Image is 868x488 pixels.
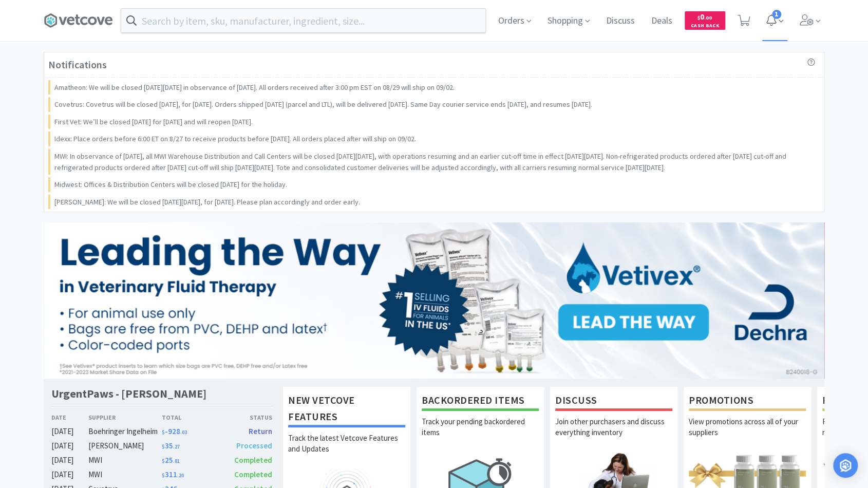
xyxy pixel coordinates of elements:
[54,179,287,190] p: Midwest: Offices & Distribution Centers will be closed [DATE] for the holiday.
[162,455,180,465] span: 25
[162,412,217,422] div: Total
[54,99,592,110] p: Covetrus: Covetrus will be closed [DATE], for [DATE]. Orders shipped [DATE] (parcel and LTL), wil...
[162,426,187,436] span: -928
[54,196,360,208] p: [PERSON_NAME]: We will be closed [DATE][DATE], for [DATE]. Please plan accordingly and order early.
[121,9,485,32] input: Search by item, sku, manufacturer, ingredient, size...
[88,468,162,481] div: MWI
[689,392,806,411] h1: Promotions
[173,458,180,464] span: . 81
[249,426,272,436] span: Return
[51,440,88,452] div: [DATE]
[422,416,539,452] p: Track your pending backordered items
[691,23,719,30] span: Cash Back
[772,10,781,19] span: 1
[88,440,162,452] div: [PERSON_NAME]
[555,392,672,411] h1: Discuss
[51,412,88,422] div: Date
[54,133,416,144] p: Idexx: Place orders before 6:00 ET on 8/27 to receive products before [DATE]. All orders placed a...
[88,425,162,438] div: Boehringer Ingelheim
[173,443,180,450] span: . 27
[689,416,806,452] p: View promotions across all of your suppliers
[51,454,272,466] a: [DATE]MWI$25.81Completed
[555,416,672,452] p: Join other purchasers and discuss everything inventory
[180,429,187,436] span: . 03
[234,470,272,479] span: Completed
[422,392,539,411] h1: Backordered Items
[51,468,88,481] div: [DATE]
[704,14,712,21] span: . 00
[162,441,180,451] span: 35
[88,454,162,466] div: MWI
[162,470,184,479] span: 311
[44,222,824,379] img: 6bcff1d5513c4292bcae26201ab6776f.jpg
[177,472,184,479] span: . 20
[685,7,725,34] a: $0.00Cash Back
[51,425,88,438] div: [DATE]
[88,412,162,422] div: Supplier
[162,472,165,479] span: $
[288,433,405,468] p: Track the latest Vetcove Features and Updates
[48,57,107,73] h3: Notifications
[234,455,272,465] span: Completed
[51,468,272,481] a: [DATE]MWI$311.20Completed
[51,454,88,466] div: [DATE]
[697,12,712,22] span: 0
[162,429,165,436] span: $
[697,14,700,21] span: $
[833,453,858,478] div: Open Intercom Messenger
[602,16,639,26] a: Discuss
[51,425,272,438] a: [DATE]Boehringer Ingelheim$-928.03Return
[54,116,253,127] p: First Vet: We’ll be closed [DATE] for [DATE] and will reopen [DATE].
[236,441,272,451] span: Processed
[51,440,272,452] a: [DATE][PERSON_NAME]$35.27Processed
[51,386,206,401] h1: UrgentPaws - [PERSON_NAME]
[162,458,165,464] span: $
[217,412,272,422] div: Status
[647,16,676,26] a: Deals
[54,151,816,174] p: MWI: In observance of [DATE], all MWI Warehouse Distribution and Call Centers will be closed [DAT...
[54,82,455,93] p: Amatheon: We will be closed [DATE][DATE] in observance of [DATE]. All orders received after 3:00 ...
[288,392,405,427] h1: New Vetcove Features
[162,443,165,450] span: $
